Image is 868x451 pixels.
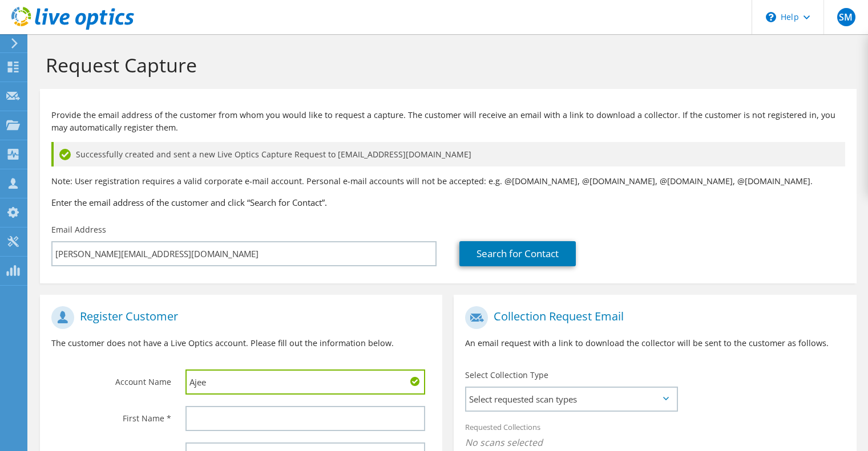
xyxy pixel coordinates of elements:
[459,241,576,266] a: Search for Contact
[76,148,471,161] span: Successfully created and sent a new Live Optics Capture Request to [EMAIL_ADDRESS][DOMAIN_NAME]
[766,12,776,22] svg: \n
[51,224,106,235] label: Email Address
[837,8,855,26] span: SM
[465,306,839,329] h1: Collection Request Email
[51,406,171,424] label: First Name *
[51,109,845,134] p: Provide the email address of the customer from whom you would like to request a capture. The cust...
[46,53,845,77] h1: Request Capture
[51,175,845,188] p: Note: User registration requires a valid corporate e-mail account. Personal e-mail accounts will ...
[466,388,676,411] span: Select requested scan types
[51,196,845,209] h3: Enter the email address of the customer and click “Search for Contact”.
[51,337,431,350] p: The customer does not have a Live Optics account. Please fill out the information below.
[465,369,548,381] label: Select Collection Type
[51,306,425,329] h1: Register Customer
[465,337,845,350] p: An email request with a link to download the collector will be sent to the customer as follows.
[51,369,171,388] label: Account Name
[465,436,845,449] span: No scans selected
